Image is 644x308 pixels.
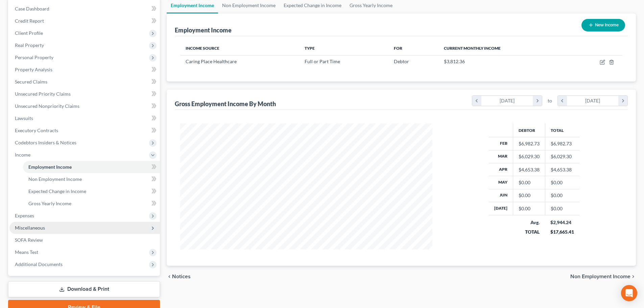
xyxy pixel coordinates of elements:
span: Codebtors Insiders & Notices [15,140,76,145]
span: Unsecured Priority Claims [15,91,71,97]
button: chevron_left Notices [167,274,191,279]
a: Expected Change in Income [23,185,160,197]
a: Gross Yearly Income [23,197,160,210]
span: Expenses [15,213,34,218]
span: Secured Claims [15,79,47,85]
button: Non Employment Income chevron_right [570,274,636,279]
div: $6,982.73 [519,140,540,147]
span: SOFA Review [15,237,43,243]
a: Secured Claims [9,76,160,88]
div: Open Intercom Messenger [621,285,637,301]
span: Case Dashboard [15,6,49,11]
span: Property Analysis [15,67,52,72]
a: Case Dashboard [9,3,160,15]
td: $6,029.30 [545,150,579,163]
button: New Income [581,19,625,31]
div: $17,665.41 [550,229,574,235]
span: Credit Report [15,18,44,24]
div: $2,944.24 [550,219,574,226]
span: Means Test [15,249,38,255]
i: chevron_right [533,96,542,106]
th: Apr [489,163,513,176]
i: chevron_right [630,274,636,279]
span: Type [305,46,315,51]
th: Feb [489,137,513,150]
th: Total [545,123,579,137]
span: Non Employment Income [570,274,630,279]
th: [DATE] [489,202,513,215]
a: Download & Print [8,281,160,297]
i: chevron_left [167,274,172,279]
div: $6,029.30 [519,153,540,160]
a: Executory Contracts [9,124,160,137]
td: $4,653.38 [545,163,579,176]
i: chevron_left [472,96,481,106]
i: chevron_right [618,96,627,106]
td: $0.00 [545,176,579,189]
span: Income Source [186,46,219,51]
span: Unsecured Nonpriority Claims [15,103,79,109]
span: Full or Part Time [305,58,340,64]
a: Unsecured Nonpriority Claims [9,100,160,112]
a: Lawsuits [9,112,160,124]
span: Non Employment Income [28,176,82,182]
th: May [489,176,513,189]
span: Additional Documents [15,261,63,267]
span: Client Profile [15,30,43,36]
a: Credit Report [9,15,160,27]
span: Personal Property [15,54,53,60]
span: For [394,46,402,51]
div: $0.00 [519,192,540,199]
a: Unsecured Priority Claims [9,88,160,100]
td: $0.00 [545,189,579,202]
span: Executory Contracts [15,127,58,133]
td: $0.00 [545,202,579,215]
span: Real Property [15,42,44,48]
span: Miscellaneous [15,225,45,231]
span: Income [15,152,30,158]
a: Property Analysis [9,64,160,76]
div: $4,653.38 [519,166,540,173]
div: Avg. [518,219,540,226]
div: TOTAL [518,229,540,235]
i: chevron_left [558,96,567,106]
a: SOFA Review [9,234,160,246]
a: Non Employment Income [23,173,160,185]
div: Employment Income [175,26,232,34]
th: Jun [489,189,513,202]
div: $0.00 [519,205,540,212]
span: Employment Income [28,164,72,170]
td: $6,982.73 [545,137,579,150]
span: Current Monthly Income [444,46,501,51]
th: Debtor [513,123,545,137]
span: $3,812.36 [444,58,465,64]
th: Mar [489,150,513,163]
a: Employment Income [23,161,160,173]
span: Notices [172,274,191,279]
span: Lawsuits [15,115,33,121]
div: [DATE] [481,96,533,106]
span: to [548,97,552,104]
div: [DATE] [567,96,619,106]
div: Gross Employment Income By Month [175,100,276,108]
span: Debtor [394,58,409,64]
span: Caring Place Healthcare [186,58,237,64]
span: Gross Yearly Income [28,200,71,206]
div: $0.00 [519,179,540,186]
span: Expected Change in Income [28,188,86,194]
